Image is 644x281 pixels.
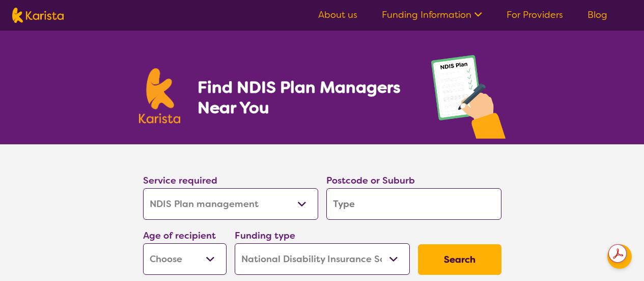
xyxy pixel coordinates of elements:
h1: Find NDIS Plan Managers Near You [198,77,410,118]
label: Postcode or Suburb [326,174,415,187]
button: Search [418,244,501,275]
img: Karista logo [139,68,181,123]
img: Karista logo [12,8,64,23]
label: Service required [143,174,217,187]
input: Type [326,188,501,220]
a: Funding Information [382,9,482,21]
img: plan-management [431,55,506,144]
a: About us [318,9,357,21]
a: Blog [587,9,607,21]
label: Funding type [235,229,295,242]
label: Age of recipient [143,229,216,242]
a: For Providers [507,9,563,21]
